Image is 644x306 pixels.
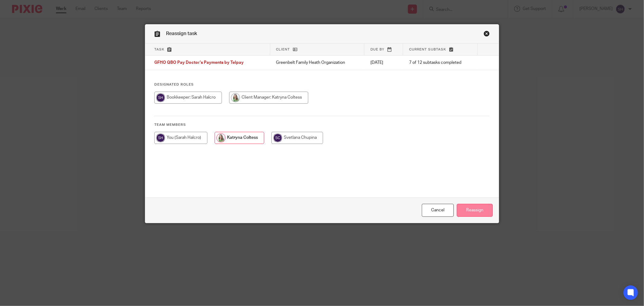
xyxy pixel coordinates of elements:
span: Due by [370,48,384,51]
span: Reassign task [166,31,197,36]
td: 7 of 12 subtasks completed [403,56,478,70]
h4: Designated Roles [154,82,490,87]
a: Close this dialog window [422,204,454,217]
span: Client [276,48,290,51]
span: GFHO QBO Pay Doctor's Payments by Telpay [154,61,244,65]
span: Task [154,48,165,51]
h4: Team members [154,122,490,127]
p: Greenbelt Family Heath Organization [276,60,359,66]
span: Current subtask [409,48,446,51]
p: [DATE] [370,60,397,66]
a: Close this dialog window [484,31,490,39]
input: Reassign [457,204,493,217]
